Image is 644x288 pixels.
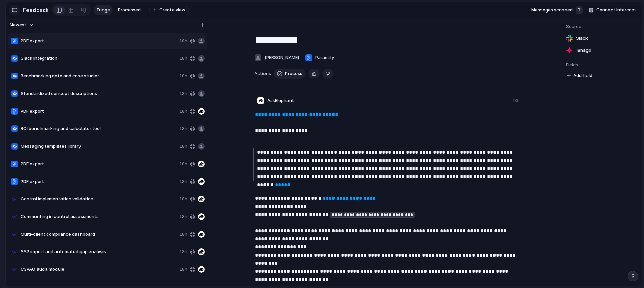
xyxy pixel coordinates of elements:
span: Slack [576,35,588,42]
span: Connect Intercom [596,7,636,14]
span: 18h ago [576,47,591,54]
a: Triage [94,5,113,15]
span: Actions [254,70,271,77]
span: 18h [179,108,187,115]
span: Multi-client compliance dashboard [21,231,177,238]
span: Processed [118,7,141,14]
div: 7 [576,6,583,14]
span: 18h [179,90,187,97]
button: Newest [9,21,35,29]
span: Add field [573,72,592,79]
a: Processed [115,5,143,15]
span: Commenting in control assessments [21,213,177,220]
span: Source [566,23,636,30]
button: Delete [322,69,333,79]
button: [PERSON_NAME] [253,52,301,63]
span: 18h [179,231,187,238]
span: 18h [179,143,187,150]
span: C3PAO audit module [21,266,177,273]
span: 18h [179,125,187,132]
span: 18h [179,38,187,44]
span: 18h [179,178,187,185]
span: Newest [10,22,26,28]
span: Messages scanned [531,7,573,14]
span: Messaging templates library [21,143,177,150]
span: 18h [179,266,187,273]
button: Paramify [303,52,336,63]
span: ROI benchmarking and calculator tool [21,125,177,132]
span: PDF export [21,108,177,115]
span: [PERSON_NAME] [264,54,299,61]
span: Fields [566,62,636,68]
span: PDF export [21,178,177,185]
span: AskElephant [267,97,294,104]
span: Slack integration [21,55,177,62]
button: Process [274,69,306,79]
span: 18h [179,248,187,255]
span: Process [285,70,302,77]
button: Connect Intercom [586,5,638,15]
a: Slack [566,33,636,43]
span: PDF export [21,38,177,44]
button: Create view [149,5,189,16]
span: Paramify [315,54,334,61]
span: 18h [179,161,187,167]
span: Standardized concept descriptions [21,90,177,97]
button: Add field [566,71,593,80]
span: Triage [96,7,110,14]
span: 18h [179,196,187,202]
span: SSP import and automated gap analysis [21,248,177,255]
span: 18h [179,73,187,79]
span: 18h [179,55,187,62]
span: PDF export [21,161,177,167]
span: Control implementation validation [21,196,177,202]
div: 18h [513,98,520,104]
span: Benchmarking data and case studies [21,73,177,79]
span: 18h [179,213,187,220]
span: Create view [159,7,185,14]
h2: Feedback [23,6,49,14]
